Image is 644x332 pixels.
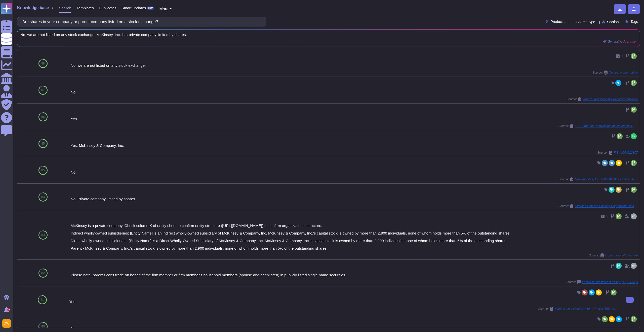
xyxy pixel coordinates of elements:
[41,169,45,172] span: 85
[621,55,623,58] span: 0
[567,97,638,101] span: Source:
[69,300,618,304] div: Yes
[71,90,638,94] div: No
[614,151,638,154] span: FIS / 0000012307
[71,144,638,147] div: Yes. McKinsey & Company, Inc.
[575,124,638,127] span: FIS Corporate Reinvention Implementation Support RFP 725286 (3) / 0000012104
[41,195,45,198] span: 83
[597,151,638,155] span: Source:
[159,6,172,12] button: More
[583,98,638,101] span: Allianz / questionnaire export compliance
[41,272,45,275] span: 82
[41,234,45,237] span: 83
[147,7,154,10] div: BETA
[630,20,638,23] span: Tags
[1,318,15,329] button: user
[159,7,168,11] span: More
[592,71,638,75] span: Source:
[20,17,261,26] input: Search a question or template...
[538,307,618,311] span: Source:
[575,178,638,181] span: MercadoLibre, Inc. / 0000013882 - FW: Onboarding as client supplier
[575,205,638,208] span: Oversea-Chinese Banking Corporation Limited / 0000015868 - RE: Time-sensitive | RFP submission du...
[41,325,45,328] span: 80
[71,170,638,174] div: No
[122,6,146,10] span: Smart updates
[41,115,45,118] span: 86
[71,326,638,330] div: No
[555,307,618,310] span: Kyndryl Inc. / 0000021460 - RE: [EXT]RE: Update: Kyndryl - McKinsey Discussion - PA to SRA.
[41,62,45,65] span: 88
[576,20,595,24] span: Source type
[605,254,638,257] span: Organizational Structure
[608,40,637,43] span: Generative AI answer
[607,20,619,24] span: Section
[609,71,638,74] span: Company Information
[76,6,94,10] span: Templates
[71,224,638,250] div: McKinsey is a private company. Check column K of entity sheet to confirm entity structure ([URL][...
[7,308,10,311] div: 9+
[41,298,44,301] span: 81
[558,177,638,181] span: Source:
[566,280,638,284] span: Source:
[2,319,11,328] img: user
[558,124,638,128] span: Source:
[41,142,45,145] span: 85
[558,204,638,208] span: Source:
[631,263,637,269] img: user
[71,197,638,201] div: No, Private company limited by shares
[631,133,637,139] img: user
[99,6,116,10] span: Duplicates
[59,6,71,10] span: Search
[606,215,608,218] span: 0
[71,273,638,277] div: Please note, parents can't trade on behalf of the firm member or firm member's household members ...
[71,63,638,67] div: No, we are not listed on any stock exchange.
[41,89,45,92] span: 87
[589,253,638,257] span: Source:
[17,6,49,10] span: Knowledge base
[20,33,637,37] span: No, we are not listed on any stock exchange. McKinsey, Inc. is a private company limited by shares.
[551,20,565,23] span: Products
[582,281,638,284] span: Personal Investments Policy (PIP) - FAQs
[631,213,637,219] img: user
[71,117,638,121] div: Yes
